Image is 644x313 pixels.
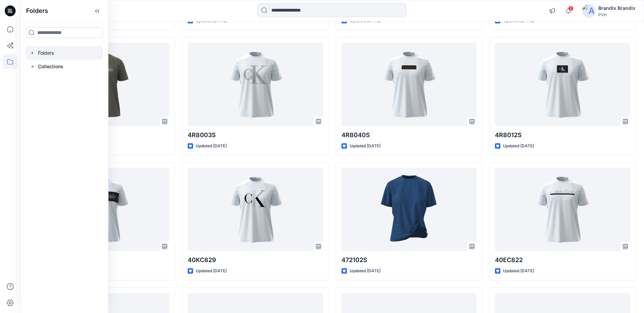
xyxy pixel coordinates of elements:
p: Updated [DATE] [503,268,534,275]
div: Brandix Brandix [598,4,636,12]
a: 4R8012S [495,43,630,126]
a: 40KC829 [188,168,323,251]
a: 40EC822 [495,168,630,251]
p: Updated [DATE] [350,268,380,275]
p: Updated [DATE] [196,268,227,275]
div: PVH [598,12,636,17]
a: 4R8040S [341,43,477,126]
p: 40EC822 [495,255,630,265]
span: 2 [568,6,574,11]
p: Updated [DATE] [196,143,227,150]
a: 4R8003S [188,43,323,126]
p: Updated [DATE] [350,143,380,150]
p: 4R8003S [188,130,323,140]
p: 40KC829 [188,255,323,265]
img: avatar [582,4,596,18]
p: Collections [38,62,63,71]
a: 472102S [341,168,477,251]
p: 4R8012S [495,130,630,140]
p: Updated [DATE] [503,143,534,150]
p: 472102S [341,255,477,265]
p: 4R8040S [341,130,477,140]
